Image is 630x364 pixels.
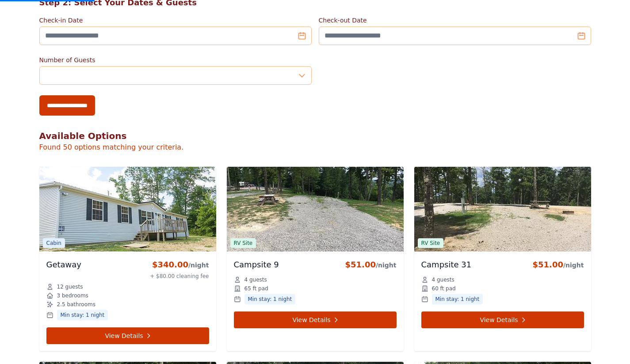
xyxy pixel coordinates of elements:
[46,327,209,344] a: View Details
[244,294,296,304] span: Min stay: 1 night
[39,16,312,25] label: Check-in Date
[43,238,65,248] span: Cabin
[39,56,312,64] label: Number of Guests
[432,276,454,283] span: 4 guests
[414,167,591,251] img: Campsite 31
[234,311,397,328] a: View Details
[244,276,267,283] span: 4 guests
[563,262,584,269] span: /night
[421,259,472,271] h3: Campsite 31
[234,259,279,271] h3: Campsite 9
[376,262,397,269] span: /night
[227,167,404,251] img: Campsite 9
[57,310,108,320] span: Min stay: 1 night
[188,262,209,269] span: /night
[345,259,396,271] div: $51.00
[57,283,83,290] span: 12 guests
[418,238,444,248] span: RV Site
[39,167,216,251] img: Getaway
[57,292,88,299] span: 3 bedrooms
[39,130,591,142] h2: Available Options
[230,238,256,248] span: RV Site
[432,285,456,292] span: 60 ft pad
[432,294,483,304] span: Min stay: 1 night
[57,301,95,308] span: 2.5 bathrooms
[150,273,209,280] div: + $80.00 cleaning fee
[421,311,584,328] a: View Details
[39,142,591,153] p: Found 50 options matching your criteria.
[319,16,591,25] label: Check-out Date
[150,259,209,271] div: $340.00
[46,259,82,271] h3: Getaway
[244,285,268,292] span: 65 ft pad
[532,259,584,271] div: $51.00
